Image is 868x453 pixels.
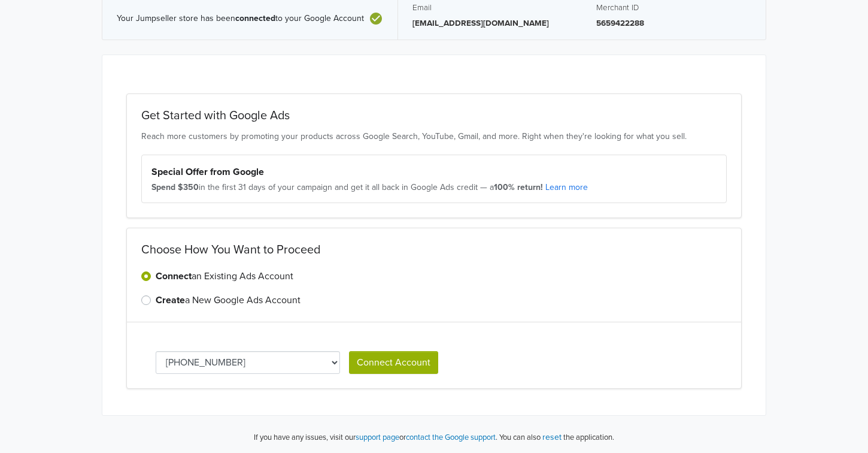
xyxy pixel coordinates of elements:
[141,108,727,123] h2: Get Started with Google Ads
[235,13,275,23] b: connected
[151,166,264,178] strong: Special Offer from Google
[356,433,399,442] a: support page
[178,182,199,192] strong: $350
[545,182,588,192] a: Learn more
[156,294,185,306] strong: Create
[141,130,727,143] p: Reach more customers by promoting your products across Google Search, YouTube, Gmail, and more. R...
[412,17,567,29] p: [EMAIL_ADDRESS][DOMAIN_NAME]
[542,430,562,444] button: reset
[412,3,567,13] h5: Email
[156,293,301,307] label: a New Google Ads Account
[596,3,751,13] h5: Merchant ID
[349,351,438,374] button: Connect Account
[497,430,614,444] p: You can also the application.
[254,432,497,444] p: If you have any issues, visit our or .
[151,182,175,192] strong: Spend
[494,182,543,192] strong: 100% return!
[156,269,293,283] label: an Existing Ads Account
[141,243,727,257] h2: Choose How You Want to Proceed
[151,182,717,194] div: in the first 31 days of your campaign and get it all back in Google Ads credit — a
[406,433,496,442] a: contact the Google support
[596,17,751,29] p: 5659422288
[156,270,192,282] strong: Connect
[117,14,364,24] span: Your Jumpseller store has been to your Google Account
